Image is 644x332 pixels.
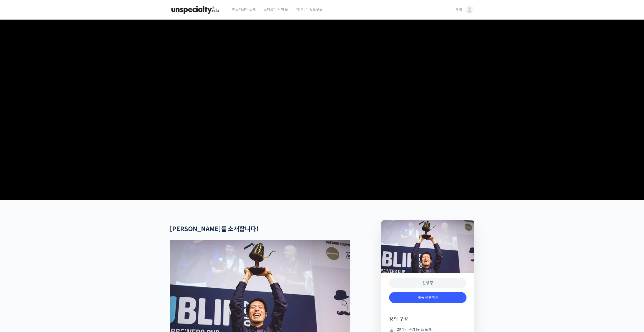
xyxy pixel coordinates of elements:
h4: 강의 구성 [389,316,466,326]
span: 우동 [456,7,462,12]
a: 계속 진행하기 [389,292,466,303]
div: 진행 중 [389,278,466,288]
h2: [PERSON_NAME]를 소개합니다! [170,225,354,233]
